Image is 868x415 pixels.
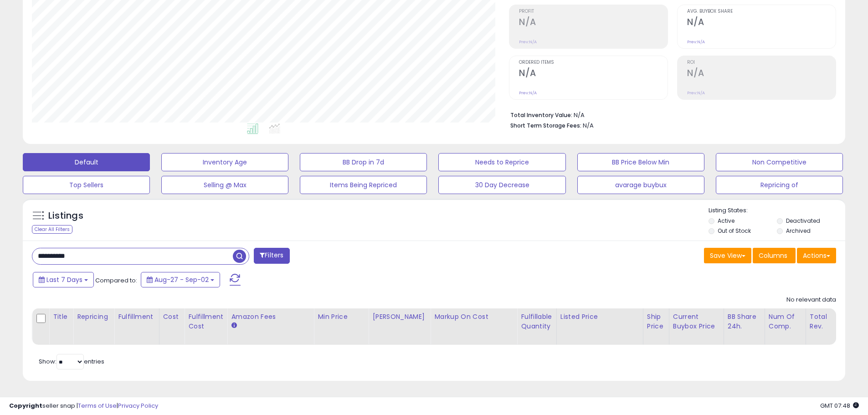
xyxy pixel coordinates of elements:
button: Filters [254,248,289,264]
button: Inventory Age [161,153,288,171]
small: Amazon Fees. [231,322,236,330]
div: BB Share 24h. [728,312,761,331]
h2: N/A [687,68,836,80]
th: The percentage added to the cost of goods (COGS) that forms the calculator for Min & Max prices. [431,308,517,345]
small: Prev: N/A [687,39,705,45]
small: Prev: N/A [687,90,705,96]
span: Show: entries [39,357,104,366]
div: Title [53,312,69,322]
li: N/A [510,109,829,120]
small: Prev: N/A [519,90,537,96]
button: Columns [753,248,796,263]
span: 2025-09-10 07:48 GMT [820,401,859,410]
label: Active [718,217,734,225]
b: Total Inventory Value: [510,111,572,119]
button: Needs to Reprice [438,153,565,171]
label: Out of Stock [718,227,751,235]
div: Fulfillment [118,312,155,322]
div: Current Buybox Price [673,312,720,331]
button: 30 Day Decrease [438,176,565,194]
a: Terms of Use [78,401,117,410]
span: Avg. Buybox Share [687,9,836,14]
button: Last 7 Days [33,272,94,287]
button: Actions [797,248,836,263]
button: Aug-27 - Sep-02 [141,272,220,287]
button: Repricing of [716,176,843,194]
div: Fulfillable Quantity [521,312,552,331]
button: Selling @ Max [161,176,288,194]
p: Listing States: [709,206,845,215]
button: Default [23,153,150,171]
div: Repricing [77,312,110,322]
strong: Copyright [9,401,42,410]
div: Clear All Filters [32,225,72,234]
div: Fulfillment Cost [188,312,223,331]
div: Total Rev. [810,312,843,331]
div: [PERSON_NAME] [372,312,426,322]
button: Top Sellers [23,176,150,194]
span: Columns [759,251,787,260]
div: No relevant data [786,296,836,304]
h2: N/A [687,17,836,29]
small: Prev: N/A [519,39,537,45]
button: Items Being Repriced [300,176,427,194]
button: BB Drop in 7d [300,153,427,171]
label: Deactivated [786,217,820,225]
div: Num of Comp. [769,312,802,331]
div: Ship Price [647,312,665,331]
a: Privacy Policy [118,401,158,410]
h2: N/A [519,68,668,80]
div: Amazon Fees [231,312,310,322]
span: N/A [583,121,594,130]
span: Profit [519,9,668,14]
span: Ordered Items [519,60,668,65]
button: BB Price Below Min [577,153,704,171]
h2: N/A [519,17,668,29]
span: ROI [687,60,836,65]
div: Markup on Cost [434,312,513,322]
div: seller snap | | [9,402,158,410]
h5: Listings [48,210,83,222]
b: Short Term Storage Fees: [510,122,581,129]
span: Compared to: [95,276,137,285]
label: Archived [786,227,811,235]
button: avarage buybux [577,176,704,194]
span: Last 7 Days [46,275,82,284]
span: Aug-27 - Sep-02 [154,275,209,284]
button: Save View [704,248,751,263]
div: Cost [163,312,181,322]
div: Min Price [318,312,365,322]
div: Listed Price [560,312,639,322]
button: Non Competitive [716,153,843,171]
